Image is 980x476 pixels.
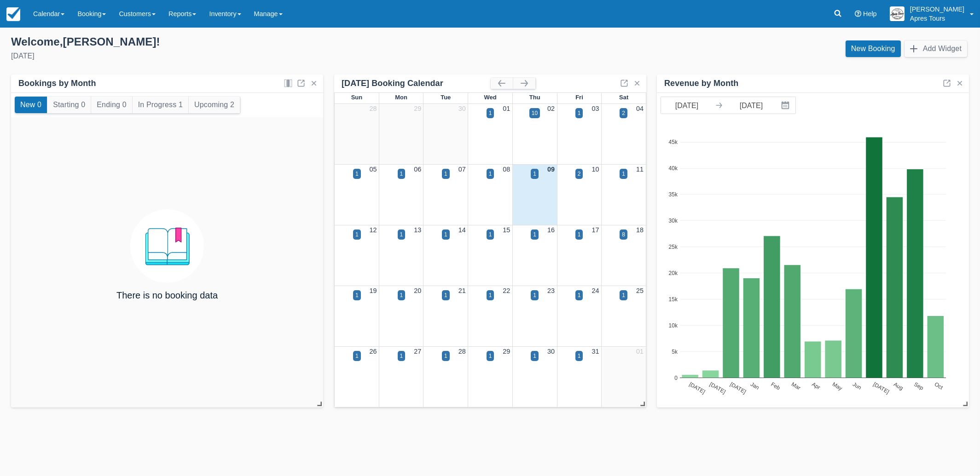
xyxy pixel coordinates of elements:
img: booking.png [130,209,204,283]
a: 08 [503,166,510,173]
div: 1 [355,230,359,239]
input: End Date [725,97,777,114]
span: Tue [441,94,451,101]
a: New Booking [846,40,901,57]
div: 1 [533,291,536,299]
div: 1 [444,352,447,360]
div: 1 [489,352,492,360]
a: 11 [636,166,644,173]
div: 1 [489,291,492,299]
div: 1 [533,230,536,239]
a: 25 [636,287,644,294]
div: Bookings by Month [18,78,96,89]
button: New 0 [15,97,47,113]
div: Revenue by Month [664,78,738,89]
div: 1 [355,291,359,299]
button: In Progress 1 [133,97,188,113]
span: Wed [484,94,496,101]
div: 1 [578,352,581,360]
button: Interact with the calendar and add the check-in date for your trip. [777,97,795,114]
div: [DATE] Booking Calendar [342,78,491,89]
a: 29 [414,105,421,112]
a: 16 [547,226,555,234]
input: Start Date [661,97,713,114]
a: 17 [591,226,599,234]
a: 01 [636,348,644,355]
div: 1 [578,109,581,117]
p: [PERSON_NAME] [910,5,964,14]
a: 04 [636,105,644,112]
a: 24 [591,287,599,294]
div: 1 [489,109,492,117]
div: 1 [400,230,403,239]
button: Add Widget [905,40,967,57]
span: Sat [619,94,628,101]
a: 14 [458,226,466,234]
a: 30 [547,348,555,355]
a: 05 [370,166,377,173]
img: A1 [890,6,905,21]
div: 1 [400,170,403,178]
a: 03 [591,105,599,112]
div: Welcome , [PERSON_NAME] ! [11,35,483,49]
div: 1 [355,170,359,178]
div: 8 [622,230,625,239]
div: 1 [444,170,447,178]
button: Ending 0 [91,97,132,113]
a: 12 [370,226,377,234]
a: 18 [636,226,644,234]
span: Thu [529,94,540,101]
span: Mon [395,94,407,101]
div: 1 [400,291,403,299]
span: Help [863,10,877,17]
div: 1 [444,291,447,299]
h4: There is no booking data [116,290,218,300]
a: 15 [503,226,510,234]
a: 02 [547,105,555,112]
a: 06 [414,166,421,173]
a: 07 [458,166,466,173]
div: 2 [578,170,581,178]
span: Sun [351,94,362,101]
a: 28 [458,348,466,355]
div: 1 [444,230,447,239]
a: 20 [414,287,421,294]
p: Apres Tours [910,14,964,23]
a: 22 [503,287,510,294]
div: 1 [578,230,581,239]
div: 1 [400,352,403,360]
div: 1 [489,170,492,178]
a: 29 [503,348,510,355]
a: 10 [591,166,599,173]
i: Help [855,11,861,17]
div: 2 [622,109,625,117]
a: 19 [370,287,377,294]
div: 1 [355,352,359,360]
a: 31 [591,348,599,355]
div: 1 [622,291,625,299]
div: [DATE] [11,51,483,62]
div: 1 [489,230,492,239]
a: 23 [547,287,555,294]
a: 28 [370,105,377,112]
a: 01 [503,105,510,112]
a: 26 [370,348,377,355]
div: 1 [533,170,536,178]
a: 09 [547,166,555,173]
img: checkfront-main-nav-mini-logo.png [6,7,20,21]
div: 1 [622,170,625,178]
div: 1 [533,352,536,360]
button: Upcoming 2 [189,97,240,113]
a: 13 [414,226,421,234]
a: 21 [458,287,466,294]
button: Starting 0 [47,97,91,113]
div: 1 [578,291,581,299]
span: Fri [575,94,583,101]
a: 27 [414,348,421,355]
a: 30 [458,105,466,112]
div: 10 [532,109,538,117]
